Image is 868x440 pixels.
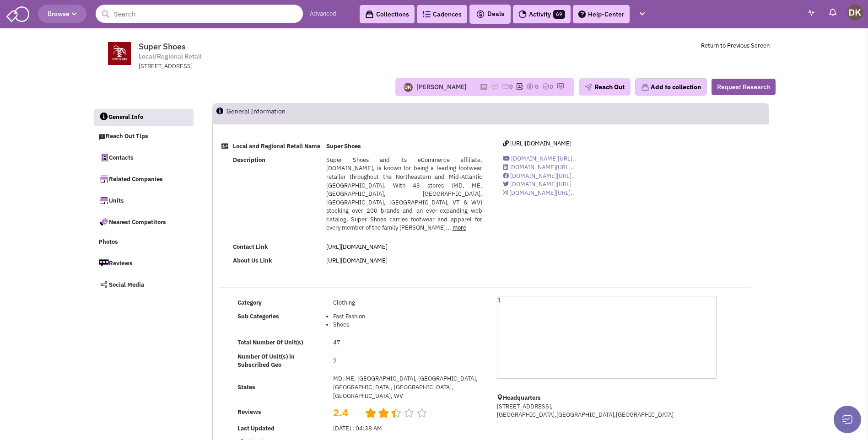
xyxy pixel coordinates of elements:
[94,148,194,167] a: Contacts
[326,243,388,251] a: [URL][DOMAIN_NAME]
[237,408,261,416] b: Reviews
[330,422,485,435] td: [DATE] : 04:38 AM
[326,156,482,232] span: Super Shoes and its eCommerce affiliate, [DOMAIN_NAME], is known for being a leading footwear ret...
[333,312,482,321] li: Fast Fashion
[360,5,415,23] a: Collections
[510,180,571,188] span: [DOMAIN_NAME][URL]
[503,155,576,162] a: [DOMAIN_NAME][URL]..
[48,10,77,18] span: Browse
[333,321,482,329] li: Shoes
[553,10,565,19] span: 69
[473,8,507,20] button: Deals
[94,253,194,273] a: Reviews
[513,5,571,23] a: Activity69
[237,338,303,346] b: Total Number Of Unit(s)
[453,224,466,231] a: more
[226,103,338,123] h2: General Information
[503,140,571,147] a: [URL][DOMAIN_NAME]
[509,163,574,171] span: [DOMAIN_NAME][URL]..
[535,83,539,91] span: 0
[233,257,272,264] b: About Us Link
[326,142,361,150] b: Super Shoes
[503,189,574,197] a: [DOMAIN_NAME][URL]..
[509,83,513,91] span: 0
[573,5,630,23] a: Help-Center
[237,299,262,306] b: Category
[330,336,485,350] td: 47
[503,394,541,402] b: Headquarters
[139,52,202,61] span: Local/Regional Retail
[94,212,194,231] a: Nearest Competitors
[847,5,863,21] img: Donnie Keller
[476,10,504,18] span: Deals
[139,62,377,71] div: [STREET_ADDRESS]
[503,163,574,171] a: [DOMAIN_NAME][URL]..
[237,312,279,320] b: Sub Categories
[578,11,586,18] img: help.png
[416,82,467,91] div: [PERSON_NAME]
[497,296,717,379] div: 1
[579,78,631,96] button: Reach Out
[641,83,649,91] img: icon-collection-lavender.png
[365,10,374,19] img: icon-collection-lavender-black.svg
[237,383,255,391] b: States
[712,79,776,95] button: Request Research
[94,234,194,251] a: Photos
[96,5,303,23] input: Search
[333,406,358,410] h2: 2.4
[542,83,550,90] img: TaskCount.png
[330,296,485,310] td: Clothing
[330,350,485,372] td: 7
[509,189,574,197] span: [DOMAIN_NAME][URL]..
[233,142,320,150] b: Local and Regional Retail Name
[94,169,194,188] a: Related Companies
[510,140,571,147] span: [URL][DOMAIN_NAME]
[503,172,575,180] a: [DOMAIN_NAME][URL]..
[422,11,431,17] img: Cadences_logo.png
[503,180,571,188] a: [DOMAIN_NAME][URL]
[237,353,295,369] b: Number Of Unit(s) in Subscribed Geo
[326,257,388,264] a: [URL][DOMAIN_NAME]
[38,5,86,23] button: Browse
[701,42,770,49] a: Return to Previous Screen
[139,41,186,52] span: Super Shoes
[6,5,29,22] img: SmartAdmin
[557,83,564,90] img: research-icon.png
[510,172,575,180] span: [DOMAIN_NAME][URL]..
[94,109,194,126] a: General Info
[585,84,592,91] img: plane.png
[94,275,194,294] a: Social Media
[502,83,509,90] img: icon-email-active-16.png
[491,83,498,90] img: icon-note.png
[330,372,485,403] td: MD, ME, [GEOGRAPHIC_DATA], [GEOGRAPHIC_DATA], [GEOGRAPHIC_DATA], [GEOGRAPHIC_DATA], [GEOGRAPHIC_D...
[476,9,485,20] img: icon-deals.svg
[518,10,527,18] img: Activity.png
[237,424,275,432] b: Last Updated
[233,243,268,251] b: Contact Link
[635,78,707,96] button: Add to collection
[497,402,717,419] p: [STREET_ADDRESS], [GEOGRAPHIC_DATA],[GEOGRAPHIC_DATA],[GEOGRAPHIC_DATA]
[94,191,194,210] a: Units
[511,155,576,162] span: [DOMAIN_NAME][URL]..
[94,128,194,145] a: Reach Out Tips
[417,5,467,23] a: Cadences
[550,83,553,91] span: 0
[233,156,265,164] b: Description
[526,83,534,90] img: icon-dealamount.png
[310,10,336,18] a: Advanced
